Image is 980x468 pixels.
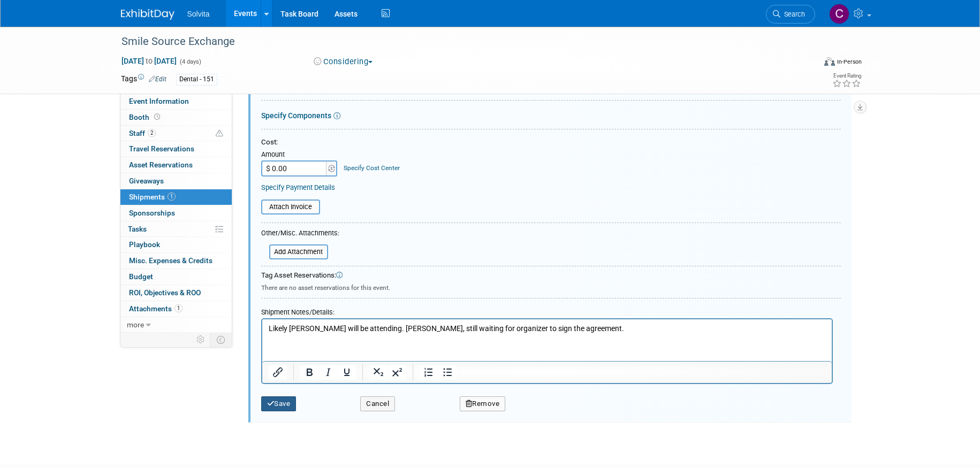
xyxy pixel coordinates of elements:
a: Staff2 [120,126,232,141]
button: Bold [300,365,318,380]
div: There are no asset reservations for this event. [261,281,841,293]
div: Amount [261,150,339,160]
div: Tag Asset Reservations: [261,271,841,281]
span: Search [780,10,805,18]
span: Playbook [129,240,160,249]
a: Specify Payment Details [261,183,335,191]
div: Smile Source Exchange [118,32,799,51]
td: Personalize Event Tab Strip [192,333,210,347]
a: more [120,317,232,333]
span: Solvita [187,10,210,18]
span: Booth not reserved yet [152,113,162,121]
span: Misc. Expenses & Credits [129,256,212,265]
a: Travel Reservations [120,141,232,157]
a: Misc. Expenses & Credits [120,253,232,268]
div: Shipment Notes/Details: [261,303,833,318]
a: Budget [120,269,232,285]
button: Insert/edit link [269,365,287,380]
span: Asset Reservations [129,160,193,169]
div: In-Person [837,58,862,66]
span: [DATE] [DATE] [121,56,177,66]
button: Numbered list [420,365,438,380]
span: Potential Scheduling Conflict -- at least one attendee is tagged in another overlapping event. [216,129,223,139]
a: Tasks [120,221,232,237]
a: Giveaways [120,173,232,189]
div: Event Rating [832,73,861,79]
a: Asset Reservations [120,157,232,173]
button: Subscript [369,365,388,380]
button: Considering [310,56,377,67]
span: Budget [129,272,153,281]
span: 2 [148,129,156,137]
span: 1 [174,304,183,312]
a: Playbook [120,237,232,252]
div: Dental - 151 [176,74,217,85]
span: Sponsorships [129,209,175,217]
button: Italic [319,365,337,380]
a: Booth [120,110,232,125]
a: Attachments1 [120,301,232,317]
a: Search [766,5,815,24]
span: Giveaways [129,177,164,185]
img: Format-Inperson.png [824,57,835,66]
button: Save [261,396,297,411]
button: Underline [338,365,356,380]
a: Specify Cost Center [344,164,400,172]
button: Bullet list [438,365,457,380]
td: Toggle Event Tabs [210,333,232,347]
a: Event Information [120,94,232,109]
span: (4 days) [179,58,201,65]
a: ROI, Objectives & ROO [120,285,232,301]
img: ExhibitDay [121,9,174,20]
a: Specify Components [261,111,331,120]
td: Tags [121,73,166,86]
iframe: Rich Text Area [262,319,832,361]
span: Staff [129,129,156,137]
button: Superscript [388,365,406,380]
div: Cost: [261,137,841,148]
a: Edit [149,75,166,83]
span: Travel Reservations [129,144,194,153]
div: Event Format [752,56,862,72]
a: Shipments1 [120,189,232,205]
span: ROI, Objectives & ROO [129,288,201,297]
button: Remove [460,396,506,411]
span: Attachments [129,304,183,313]
button: Cancel [360,396,395,411]
span: Booth [129,113,162,121]
span: Event Information [129,97,189,105]
span: to [144,57,154,65]
a: Sponsorships [120,205,232,221]
span: Shipments [129,193,176,201]
img: Cindy Miller [829,4,849,24]
span: 1 [168,193,176,201]
span: Tasks [128,225,147,233]
span: more [127,320,144,329]
div: Other/Misc. Attachments: [261,228,339,241]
